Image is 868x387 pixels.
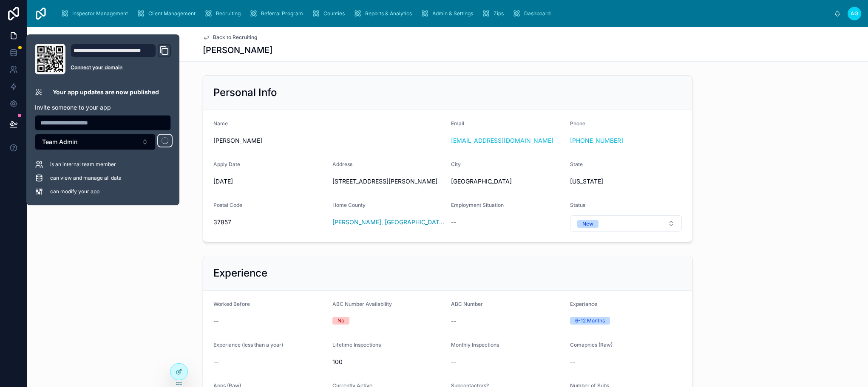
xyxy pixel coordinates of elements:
span: Back to Recruiting [213,34,257,41]
a: Dashboard [510,6,556,21]
span: Reports & Analytics [365,10,412,17]
span: [DATE] [213,177,326,186]
span: Experiance (less than a year) [213,342,283,348]
a: Zips [479,6,510,21]
a: [PERSON_NAME], [GEOGRAPHIC_DATA] [332,218,445,226]
span: 37857 [213,218,326,226]
a: Reports & Analytics [351,6,418,21]
h2: Experience [213,266,267,280]
span: can modify your app [50,188,99,195]
span: Postal Code [213,202,242,208]
span: State [570,161,583,167]
img: App logo [34,7,48,20]
span: Admin & Settings [432,10,473,17]
p: Invite someone to your app [35,103,171,112]
span: Referral Program [261,10,303,17]
h1: [PERSON_NAME] [203,44,272,56]
span: Apply Date [213,161,240,167]
span: Email [451,120,464,127]
span: -- [451,358,456,366]
a: [PHONE_NUMBER] [570,136,623,145]
span: Status [570,202,585,208]
a: Client Management [134,6,201,21]
span: [PERSON_NAME] [213,136,444,145]
span: Name [213,120,228,127]
span: ABC Number Availability [332,301,392,307]
span: Address [332,161,352,167]
span: [US_STATE] [570,177,603,186]
span: Inspector Management [72,10,128,17]
h2: Personal Info [213,86,277,99]
span: Counties [323,10,345,17]
span: 100 [332,358,445,366]
span: City [451,161,461,167]
span: can view and manage all data [50,175,122,181]
span: -- [213,317,218,325]
div: scrollable content [54,4,834,23]
a: Counties [309,6,351,21]
div: Domain and Custom Link [71,44,171,74]
span: Monthly Inspections [451,342,499,348]
a: Referral Program [247,6,309,21]
span: Client Management [148,10,196,17]
span: Team Admin [42,138,77,146]
span: Home County [332,202,366,208]
span: -- [451,317,456,325]
a: [EMAIL_ADDRESS][DOMAIN_NAME] [451,136,553,145]
span: AG [851,10,858,17]
span: -- [570,358,575,366]
p: Your app updates are now published [53,88,159,96]
span: [GEOGRAPHIC_DATA] [451,177,563,186]
span: Recruiting [216,10,241,17]
span: Employment Situation [451,202,504,208]
span: -- [451,218,456,226]
span: [STREET_ADDRESS][PERSON_NAME] [332,177,445,186]
div: No [338,317,344,325]
a: Recruiting [201,6,247,21]
a: Connect your domain [71,64,171,71]
span: Phone [570,120,585,127]
span: -- [213,358,218,366]
a: Admin & Settings [418,6,479,21]
button: Select Button [35,134,156,150]
span: is an internal team member [50,161,116,168]
button: Select Button [570,215,682,232]
div: New [582,220,593,228]
a: Inspector Management [58,6,134,21]
span: Dashboard [524,10,550,17]
span: Comapnies (Raw) [570,342,613,348]
a: Back to Recruiting [203,34,257,41]
span: Experiance [570,301,597,307]
div: 6-12 Months [575,317,605,325]
span: Zips [494,10,504,17]
span: Worked Before [213,301,250,307]
span: ABC Number [451,301,483,307]
span: Lifetime Inspections [332,342,381,348]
